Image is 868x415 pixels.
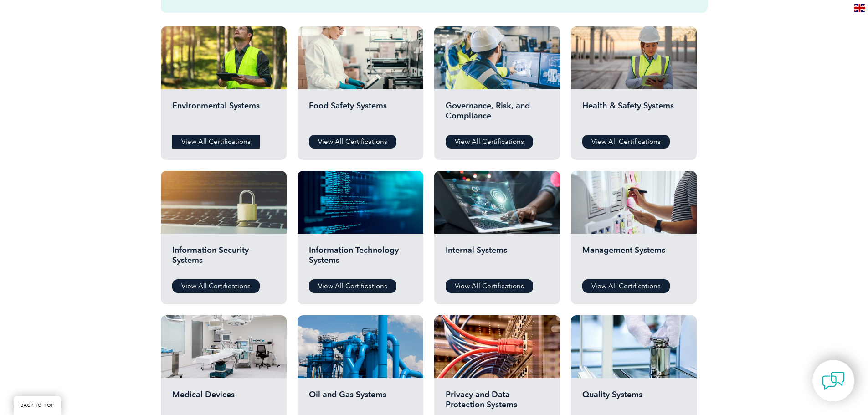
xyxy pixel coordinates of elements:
h2: Governance, Risk, and Compliance [446,101,549,128]
a: View All Certifications [172,135,260,149]
a: View All Certifications [446,279,533,293]
h2: Environmental Systems [172,101,275,128]
a: View All Certifications [172,279,260,293]
a: View All Certifications [582,279,670,293]
img: contact-chat.png [822,369,845,392]
h2: Management Systems [582,245,685,272]
a: View All Certifications [582,135,670,149]
a: View All Certifications [309,135,396,149]
a: View All Certifications [446,135,533,149]
h2: Food Safety Systems [309,101,412,128]
a: View All Certifications [309,279,396,293]
h2: Health & Safety Systems [582,101,685,128]
h2: Information Technology Systems [309,245,412,272]
a: BACK TO TOP [14,396,61,415]
img: en [854,4,865,12]
h2: Information Security Systems [172,245,275,272]
h2: Internal Systems [446,245,549,272]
